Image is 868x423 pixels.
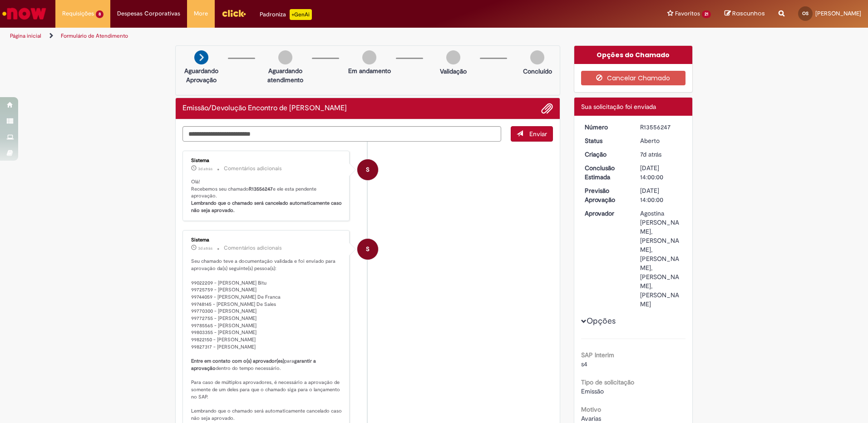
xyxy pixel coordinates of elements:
[581,103,656,111] span: Sua solicitação foi enviada
[222,6,246,20] img: click_logo_yellow_360x200.png
[191,158,342,163] div: Sistema
[640,209,682,309] div: Agostina [PERSON_NAME], [PERSON_NAME], [PERSON_NAME], [PERSON_NAME], [PERSON_NAME]
[581,360,587,368] span: s4
[541,103,553,114] button: Adicionar anexos
[446,50,460,64] img: img-circle-grey.png
[640,163,682,182] div: [DATE] 14:00:00
[725,10,765,18] a: Rascunhos
[191,258,342,422] p: Seu chamado teve a documentação validada e foi enviado para aprovação da(s) seguinte(s) pessoa(s)...
[578,163,634,182] dt: Conclusão Estimada
[7,28,572,44] ul: Trilhas de página
[640,150,661,158] time: 22/09/2025 16:26:05
[578,186,634,204] dt: Previsão Aprovação
[182,126,501,142] textarea: Digite sua mensagem aqui...
[263,66,307,84] p: Aguardando atendimento
[182,104,347,113] h2: Emissão/Devolução Encontro de Contas Fornecedor Histórico de tíquete
[1,5,48,23] img: ServiceNow
[511,126,553,142] button: Enviar
[640,136,682,145] div: Aberto
[357,239,378,260] div: System
[362,50,376,64] img: img-circle-grey.png
[224,244,282,252] small: Comentários adicionais
[640,123,682,132] div: R13556247
[802,10,809,16] span: OS
[10,32,41,39] a: Página inicial
[640,150,661,158] span: 7d atrás
[191,200,343,214] b: Lembrando que o chamado será cancelado automaticamente caso não seja aprovado.
[62,9,94,18] span: Requisições
[815,10,861,17] span: [PERSON_NAME]
[348,66,391,75] p: Em andamento
[117,9,180,18] span: Despesas Corporativas
[523,67,552,76] p: Concluído
[61,32,128,39] a: Formulário de Atendimento
[675,9,700,18] span: Favoritos
[529,130,547,138] span: Enviar
[224,165,282,172] small: Comentários adicionais
[732,9,765,18] span: Rascunhos
[581,387,604,395] span: Emissão
[191,358,284,364] b: Entre em contato com o(s) aprovador(es)
[198,246,212,251] time: 26/09/2025 12:38:18
[530,50,544,64] img: img-circle-grey.png
[357,159,378,180] div: System
[191,358,317,372] b: garantir a aprovação
[640,150,682,159] div: 22/09/2025 16:26:05
[574,46,693,64] div: Opções do Chamado
[366,159,370,181] span: S
[581,405,601,413] b: Motivo
[179,66,223,84] p: Aguardando Aprovação
[198,166,212,172] span: 3d atrás
[581,414,601,423] span: Avarias
[191,178,342,214] p: Olá! Recebemos seu chamado e ele esta pendente aprovação.
[278,50,292,64] img: img-circle-grey.png
[578,123,634,132] dt: Número
[96,10,104,18] span: 8
[290,9,312,20] p: +GenAi
[440,67,467,76] p: Validação
[366,238,370,260] span: S
[581,378,634,386] b: Tipo de solicitação
[194,9,208,18] span: More
[578,150,634,159] dt: Criação
[198,246,212,251] span: 3d atrás
[198,166,212,172] time: 26/09/2025 12:38:26
[640,186,682,204] div: [DATE] 14:00:00
[249,186,273,192] b: R13556247
[702,10,711,18] span: 21
[194,50,208,64] img: arrow-next.png
[260,9,312,20] div: Padroniza
[191,237,342,243] div: Sistema
[581,71,686,85] button: Cancelar Chamado
[581,351,614,359] b: SAP Interim
[578,136,634,145] dt: Status
[578,209,634,218] dt: Aprovador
